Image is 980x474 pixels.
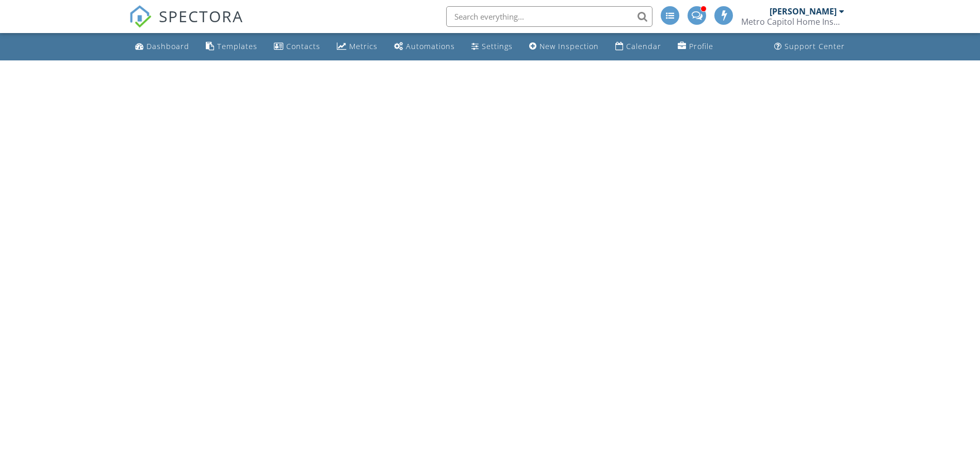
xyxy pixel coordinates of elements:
[785,41,845,51] div: Support Center
[286,41,320,51] div: Contacts
[626,41,661,51] div: Calendar
[270,37,324,56] a: Contacts
[390,37,459,56] a: Automations (Advanced)
[674,37,717,56] a: Company Profile
[159,5,243,27] span: SPECTORA
[406,41,455,51] div: Automations
[482,41,513,51] div: Settings
[540,41,599,51] div: New Inspection
[467,37,517,56] a: Settings
[741,17,844,27] div: Metro Capitol Home Inspection Group, LLC
[446,6,652,27] input: Search everything...
[525,37,603,56] a: New Inspection
[333,37,382,56] a: Metrics
[217,41,257,51] div: Templates
[131,37,193,56] a: Dashboard
[689,41,713,51] div: Profile
[349,41,378,51] div: Metrics
[770,6,837,17] div: [PERSON_NAME]
[129,5,152,28] img: The Best Home Inspection Software - Spectora
[129,14,243,36] a: SPECTORA
[611,37,665,56] a: Calendar
[770,37,849,56] a: Support Center
[202,37,262,56] a: Templates
[146,41,189,51] div: Dashboard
